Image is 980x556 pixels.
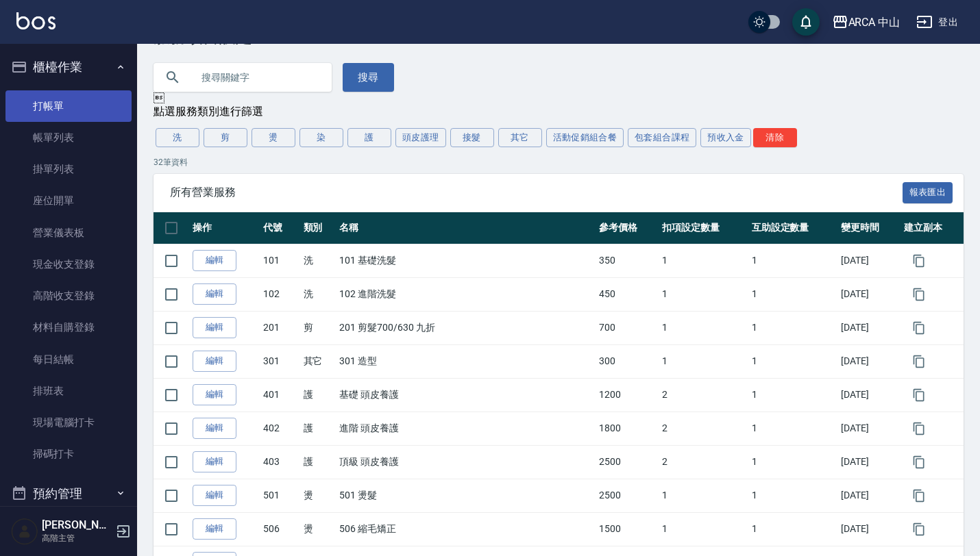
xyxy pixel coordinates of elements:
td: 506 縮毛矯正 [336,512,596,546]
td: 2 [659,378,748,412]
td: 101 [260,244,299,277]
p: 高階主管 [42,532,112,544]
td: [DATE] [837,311,901,344]
td: 1 [659,479,748,512]
a: 座位開單 [5,185,132,216]
td: [DATE] [837,344,901,378]
td: 基礎 頭皮養護 [336,378,596,412]
button: 染 [299,128,343,147]
td: 1 [659,512,748,546]
a: 排班表 [5,375,132,407]
th: 變更時間 [837,212,901,244]
th: 建立副本 [901,212,964,244]
td: 1 [659,344,748,378]
a: 編輯 [193,250,236,271]
td: 1 [748,311,838,344]
td: 402 [260,412,299,445]
th: 名稱 [336,212,596,244]
td: 403 [260,445,299,479]
td: [DATE] [837,479,901,512]
td: [DATE] [837,412,901,445]
button: 預約管理 [5,476,132,511]
td: 進階 頭皮養護 [336,412,596,445]
img: Logo [16,12,56,29]
td: 1 [748,244,838,277]
td: 1800 [596,412,659,445]
td: 2500 [596,445,659,479]
td: 506 [260,512,299,546]
a: 帳單列表 [5,122,132,153]
button: save [792,8,820,36]
td: 1 [748,412,838,445]
td: 頂級 頭皮養護 [336,445,596,479]
td: [DATE] [837,378,901,412]
th: 互助設定數量 [748,212,838,244]
td: 201 [260,311,299,344]
td: 350 [596,244,659,277]
td: 護 [300,445,336,479]
td: 450 [596,277,659,311]
td: 2500 [596,479,659,512]
td: 700 [596,311,659,344]
a: 編輯 [193,518,236,540]
td: [DATE] [837,512,901,546]
button: 預收入金 [700,128,751,147]
td: 燙 [300,479,336,512]
td: 301 造型 [336,344,596,378]
a: 編輯 [193,283,236,305]
a: 每日結帳 [5,344,132,375]
td: [DATE] [837,244,901,277]
td: 2 [659,445,748,479]
td: 1 [748,445,838,479]
td: 洗 [300,277,336,311]
td: 1 [748,512,838,546]
a: 營業儀表板 [5,217,132,249]
td: 2 [659,412,748,445]
td: 1 [748,277,838,311]
td: 501 [260,479,299,512]
td: 洗 [300,244,336,277]
td: 1 [748,479,838,512]
td: 1 [659,277,748,311]
td: [DATE] [837,445,901,479]
a: 編輯 [193,384,236,405]
td: 燙 [300,512,336,546]
th: 參考價格 [596,212,659,244]
a: 編輯 [193,485,236,506]
a: 材料自購登錄 [5,312,132,343]
td: 501 燙髮 [336,479,596,512]
button: 活動促銷組合餐 [546,128,624,147]
td: 護 [300,412,336,445]
a: 掛單列表 [5,153,132,185]
button: 護 [347,128,391,147]
td: 300 [596,344,659,378]
td: 201 剪髮700/630 九折 [336,311,596,344]
td: 102 [260,277,299,311]
button: 其它 [498,128,542,147]
th: 類別 [300,212,336,244]
button: 櫃檯作業 [5,49,132,85]
button: 登出 [911,10,964,35]
button: 剪 [204,128,247,147]
button: 搜尋 [343,63,394,92]
td: 1 [748,378,838,412]
th: 代號 [260,212,299,244]
a: 高階收支登錄 [5,280,132,312]
div: ARCA 中山 [848,14,901,31]
th: 操作 [189,212,260,244]
button: 洗 [156,128,199,147]
a: 編輯 [193,418,236,439]
a: 打帳單 [5,90,132,122]
th: 扣項設定數量 [659,212,748,244]
a: 現金收支登錄 [5,249,132,280]
h5: [PERSON_NAME] [42,518,112,532]
button: 報表匯出 [903,182,953,203]
a: 編輯 [193,317,236,338]
a: 編輯 [193,451,236,472]
td: 401 [260,378,299,412]
p: 32 筆資料 [154,156,964,168]
td: 1 [748,344,838,378]
div: 點選服務類別進行篩選 [154,105,964,119]
td: 護 [300,378,336,412]
td: 剪 [300,311,336,344]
